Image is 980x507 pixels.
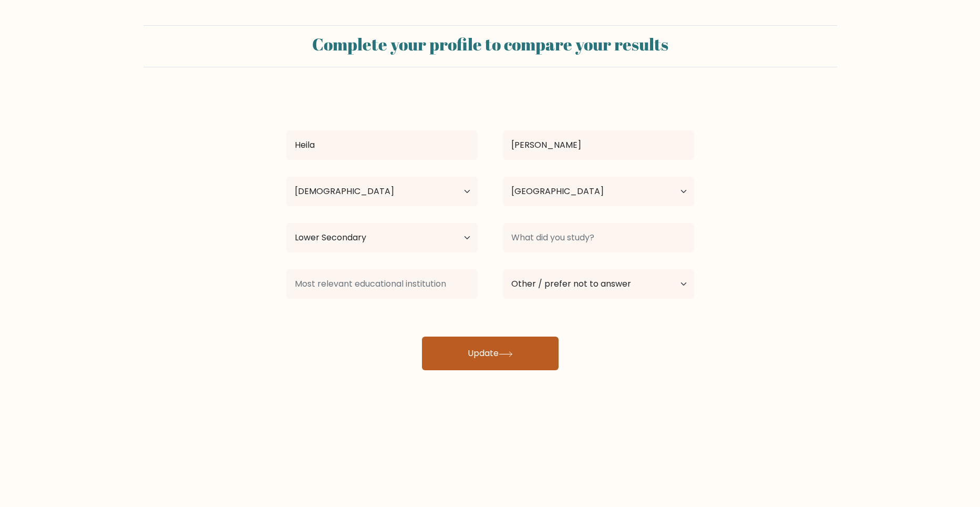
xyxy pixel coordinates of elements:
input: Last name [503,130,694,160]
input: What did you study? [503,223,694,252]
input: Most relevant educational institution [286,269,478,299]
input: First name [286,130,478,160]
button: Update [422,337,559,370]
h2: Complete your profile to compare your results [150,34,831,54]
